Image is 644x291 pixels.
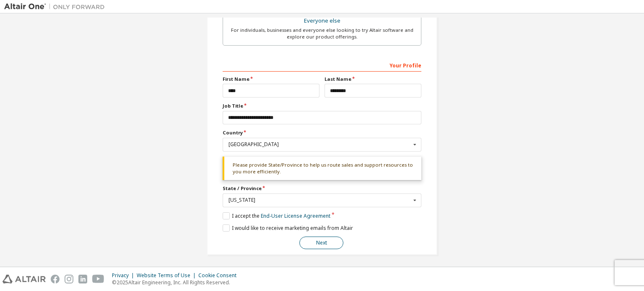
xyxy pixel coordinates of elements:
a: End-User License Agreement [261,212,330,219]
img: linkedin.svg [78,275,87,283]
button: Next [299,237,343,249]
div: Website Terms of Use [137,272,198,279]
img: instagram.svg [65,275,73,283]
div: Cookie Consent [198,272,241,279]
div: [US_STATE] [229,198,411,203]
div: For individuals, businesses and everyone else looking to try Altair software and explore our prod... [228,27,416,40]
label: State / Province [223,185,421,192]
img: Altair One [4,3,109,11]
label: Job Title [223,103,421,109]
label: First Name [223,76,319,82]
label: Last Name [325,76,421,82]
img: altair_logo.svg [3,275,46,283]
img: youtube.svg [92,275,104,283]
img: facebook.svg [51,275,60,283]
div: [GEOGRAPHIC_DATA] [229,142,411,147]
label: I would like to receive marketing emails from Altair [223,224,353,232]
div: Privacy [112,272,137,279]
label: I accept the [223,212,330,219]
div: Everyone else [228,15,416,27]
p: © 2025 Altair Engineering, Inc. All Rights Reserved. [112,279,241,286]
div: Please provide State/Province to help us route sales and support resources to you more efficiently. [223,157,421,180]
div: Your Profile [223,58,421,72]
label: Country [223,129,421,136]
